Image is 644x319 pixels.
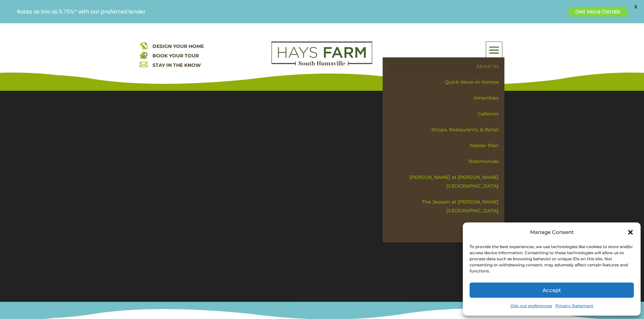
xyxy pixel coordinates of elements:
[555,301,593,311] a: Privacy Statement
[387,106,504,122] a: Galleries
[627,229,634,236] div: Close dialog
[630,2,641,12] span: X
[140,51,147,59] img: book your home tour
[470,283,634,298] button: Accept
[17,8,565,15] p: Rates as low as 5.75%* with our preferred lender
[387,154,504,169] a: Testimonials
[510,301,552,311] a: Opt-out preferences
[470,244,633,274] div: To provide the best experiences, we use technologies like cookies to store and/or access device i...
[530,228,574,237] div: Manage Consent
[569,7,627,17] a: Get More Details
[271,61,372,67] a: hays farm homes huntsville development
[387,90,504,106] a: Amenities
[387,122,504,138] a: Shops, Restaurants, & Retail
[152,53,199,59] a: BOOK YOUR TOUR
[387,138,504,154] a: Master Plan
[387,194,504,219] a: The Jessam at [PERSON_NAME][GEOGRAPHIC_DATA]
[152,62,201,68] a: STAY IN THE KNOW
[140,42,147,49] img: design your home
[387,58,504,74] a: About Us
[387,219,504,235] a: Contact Us
[152,43,204,49] a: DESIGN YOUR HOME
[387,74,504,90] a: Quick Move-in Homes
[271,42,372,66] img: Logo
[387,169,504,194] a: [PERSON_NAME] at [PERSON_NAME][GEOGRAPHIC_DATA]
